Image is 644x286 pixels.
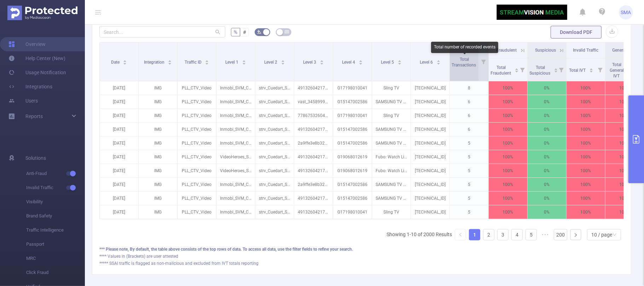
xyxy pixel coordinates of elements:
i: icon: caret-up [554,67,558,69]
div: Sort [281,59,285,63]
p: Inmobi_SVM_CTV_LL_RTB_10000167818_DV [216,178,255,191]
span: Solutions [25,151,46,165]
p: Inmobi_SVM_CTV_LL_RTB_10000167818_DV [216,136,255,150]
i: icon: left [458,233,463,237]
p: 0% [528,123,566,136]
span: Suspicious [535,48,556,53]
p: strv_Cuedart_SVM_LL_CTV_$6_EP_Human [255,95,294,109]
li: Showing 1-10 of 2000 Results [387,229,452,240]
p: [TECHNICAL_ID] [411,109,449,122]
p: 100% [567,81,605,95]
i: icon: caret-down [281,62,285,64]
p: strv_Cuedart_SVM_LL_CTV_$6_EP_Human [255,164,294,177]
p: IMG [139,205,177,219]
p: Inmobi_SVM_CTV_LL_RTB_10000167819_DV [216,81,255,95]
i: icon: caret-down [398,62,401,64]
p: SAMSUNG TV PLUS [372,123,411,136]
p: [DATE] [100,109,138,122]
a: 4 [512,229,522,240]
span: Total General IVT [610,62,624,78]
i: Filter menu [517,58,527,81]
p: [TECHNICAL_ID] [411,123,449,136]
p: 100% [605,150,644,164]
span: Anti-Fraud [26,167,85,181]
p: PLL_CTV_Video [178,164,216,177]
p: 100% [489,178,527,191]
p: G19068012619 [333,164,372,177]
p: IMG [139,192,177,205]
i: icon: caret-up [515,67,518,69]
i: icon: caret-up [205,59,209,61]
p: [TECHNICAL_ID] [411,205,449,219]
i: icon: caret-down [168,62,172,64]
p: Fubo: Watch Live TV & Sports [372,150,411,164]
p: 100% [567,123,605,136]
i: icon: caret-down [436,62,440,64]
p: 100% [605,178,644,191]
img: Protected Media [7,6,77,20]
p: [TECHNICAL_ID] [411,150,449,164]
span: Level 5 [381,60,395,65]
p: 0% [528,205,566,219]
div: Total number of recorded events [431,42,498,53]
a: Users [8,94,38,108]
div: Sort [168,59,172,63]
i: Filter menu [556,58,566,81]
p: 0% [528,136,566,150]
span: General IVT [613,48,634,53]
p: 0% [528,150,566,164]
i: icon: caret-up [359,59,362,61]
i: icon: caret-down [515,70,518,72]
p: [TECHNICAL_ID] [411,192,449,205]
input: Search... [99,26,225,37]
li: Next 5 Pages [540,229,551,240]
span: % [234,29,237,35]
p: PLL_CTV_Video [178,178,216,191]
p: 100% [605,95,644,109]
span: Click Fraud [26,265,85,280]
p: Inmobi_SVM_CTV_LL_RTB_10000167819_DV [216,109,255,122]
a: Overview [8,37,46,51]
p: 100% [605,109,644,122]
div: Sort [205,59,209,63]
i: icon: caret-up [123,59,127,61]
p: G15147002586 [333,178,372,191]
a: 5 [526,229,536,240]
p: G17198010041 [333,81,372,95]
li: 1 [469,229,480,240]
p: Sling TV [372,109,411,122]
p: 0% [528,192,566,205]
p: strv_Cuedart_SVM_LL_CTV_$6_EP_Human [255,136,294,150]
p: SAMSUNG TV PLUS [372,192,411,205]
p: [DATE] [100,81,138,95]
span: Level 4 [342,60,356,65]
p: 100% [567,205,605,219]
p: 100% [605,192,644,205]
span: Visibility [26,195,85,209]
p: SAMSUNG TV PLUS [372,95,411,109]
p: 100% [489,150,527,164]
p: 0% [528,109,566,122]
p: G15147002586 [333,95,372,109]
span: # [243,29,246,35]
p: 6 [450,95,488,109]
p: Inmobi_SVM_CTV_LL_RTB_10000167819_DV [216,205,255,219]
p: SAMSUNG TV PLUS [372,136,411,150]
span: Traffic Intelligence [26,223,85,237]
p: 100% [605,164,644,177]
p: [DATE] [100,95,138,109]
p: [DATE] [100,178,138,191]
p: strv_Cuedart_SVM_LL_CTV_$6_EP_Human [255,109,294,122]
i: icon: caret-down [359,62,362,64]
p: [TECHNICAL_ID] [411,81,449,95]
p: 5 [450,178,488,191]
p: [DATE] [100,205,138,219]
span: Total IVT [569,68,587,73]
p: strv_Cuedart_SVM_LL_CTV_$6_EP_Human [255,150,294,164]
p: 0% [528,81,566,95]
p: 5 [450,164,488,177]
p: IMG [139,150,177,164]
p: 0% [528,95,566,109]
p: G15147002586 [333,192,372,205]
p: Sling TV [372,205,411,219]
